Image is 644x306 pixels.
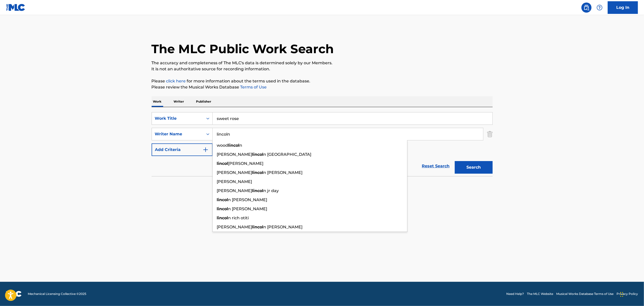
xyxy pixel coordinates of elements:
[217,143,228,148] span: wood
[152,41,334,56] h1: The MLC Public Work Search
[264,225,303,229] span: n [PERSON_NAME]
[217,152,252,157] span: [PERSON_NAME]
[217,206,228,211] strong: lincol
[166,79,186,83] a: click here
[217,188,252,193] span: [PERSON_NAME]
[252,188,264,193] strong: lincol
[152,112,493,176] form: Search Form
[556,292,613,296] a: Musical Works Database Terms of Use
[28,292,86,296] span: Mechanical Licensing Collective © 2025
[217,197,228,202] strong: lincol
[527,292,553,296] a: The MLC Website
[252,152,264,157] strong: lincol
[619,282,644,306] iframe: Chat Widget
[506,292,524,296] a: Need Help?
[152,143,213,156] button: Add Criteria
[6,291,22,297] img: logo
[487,128,493,140] img: Delete Criterion
[595,3,605,13] div: Help
[152,60,493,66] p: The accuracy and completeness of The MLC's data is determined solely by our Members.
[581,3,592,13] a: Public Search
[228,143,240,148] strong: lincol
[228,206,267,211] span: n [PERSON_NAME]
[217,170,252,175] span: [PERSON_NAME]
[455,161,493,174] button: Search
[597,5,603,11] img: help
[172,96,186,107] p: Writer
[264,188,279,193] span: n jr day
[152,96,163,107] p: Work
[608,1,638,14] a: Log In
[419,161,452,172] a: Reset Search
[264,170,303,175] span: n [PERSON_NAME]
[252,225,264,229] strong: lincol
[228,197,267,202] span: n [PERSON_NAME]
[217,179,252,184] span: [PERSON_NAME]
[217,161,228,166] strong: lincol
[240,143,242,148] span: n
[239,85,267,89] a: Terms of Use
[203,147,209,153] img: 9d2ae6d4665cec9f34b9.svg
[152,66,493,72] p: It is not an authoritative source for recording information.
[152,84,493,90] p: Please review the Musical Works Database
[228,216,249,220] span: n rich otiti
[264,152,312,157] span: n [GEOGRAPHIC_DATA]
[217,216,228,220] strong: lincol
[217,225,252,229] span: [PERSON_NAME]
[152,78,493,84] p: Please for more information about the terms used in the database.
[155,131,200,137] div: Writer Name
[155,115,200,121] div: Work Title
[252,170,264,175] strong: lincol
[228,161,264,166] span: [PERSON_NAME]
[620,287,623,302] div: Drag
[6,4,25,11] img: MLC Logo
[195,96,213,107] p: Publisher
[617,292,638,296] a: Privacy Policy
[583,5,590,11] img: search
